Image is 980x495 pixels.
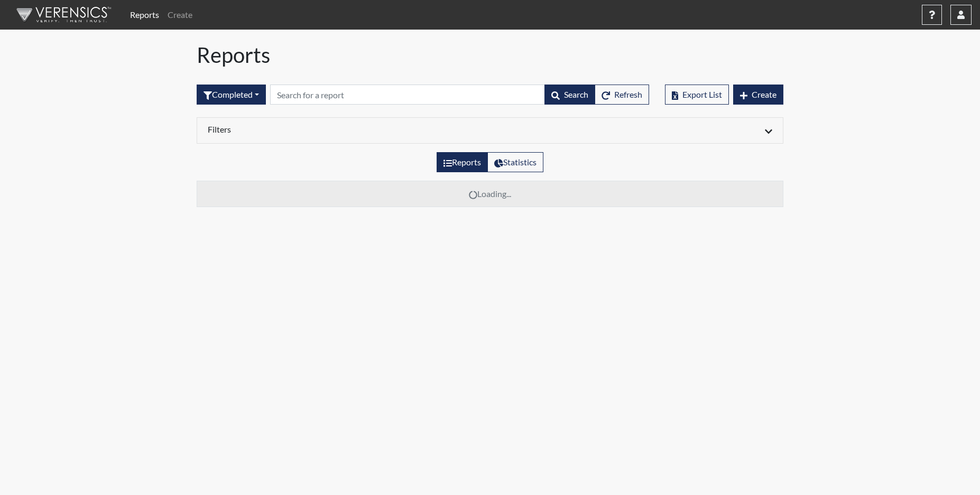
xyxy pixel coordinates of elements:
button: Create [733,85,783,105]
input: Search by Registration ID, Interview Number, or Investigation Name. [270,85,545,105]
button: Search [544,85,595,105]
a: Reports [126,4,163,25]
span: Search [564,89,588,99]
span: Refresh [614,89,642,99]
a: Create [163,4,197,25]
td: Loading... [197,181,783,207]
label: View statistics about completed interviews [487,152,543,172]
button: Refresh [595,85,649,105]
h1: Reports [197,42,783,68]
button: Completed [197,85,266,105]
span: Export List [682,89,722,99]
label: View the list of reports [437,152,488,172]
h6: Filters [208,124,482,134]
button: Export List [665,85,729,105]
span: Create [752,89,776,99]
div: Click to expand/collapse filters [200,124,780,137]
div: Filter by interview status [197,85,266,105]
